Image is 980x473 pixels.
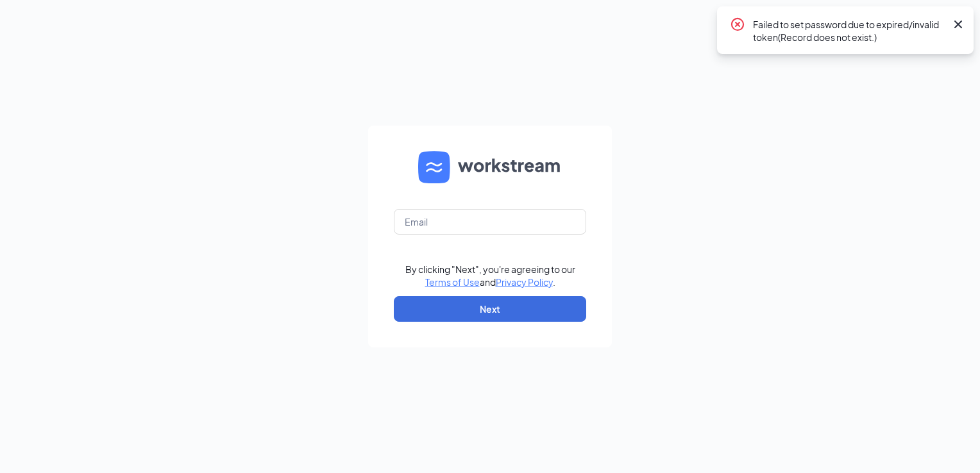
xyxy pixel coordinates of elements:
[730,17,745,32] svg: CrossCircle
[950,17,966,32] svg: Cross
[425,276,480,288] a: Terms of Use
[405,263,575,288] div: By clicking "Next", you're agreeing to our and .
[753,17,945,44] div: Failed to set password due to expired/invalid token(Record does not exist.)
[418,151,562,183] img: WS logo and Workstream text
[394,296,586,322] button: Next
[496,276,553,288] a: Privacy Policy
[394,209,586,235] input: Email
